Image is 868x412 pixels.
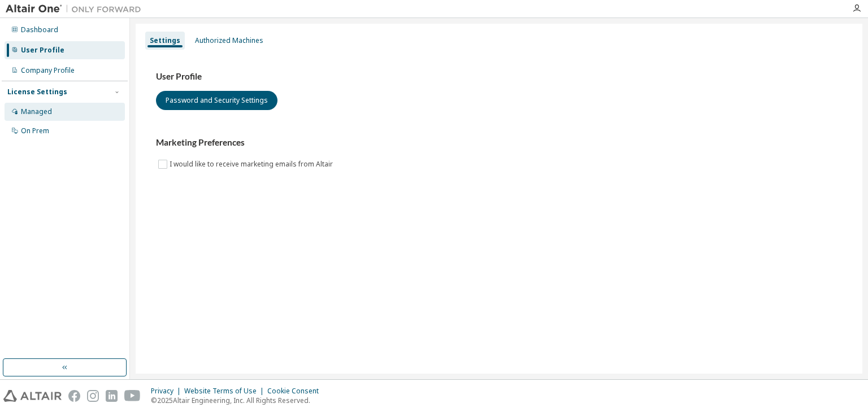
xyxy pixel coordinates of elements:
[3,390,62,402] img: altair_logo.svg
[21,46,64,55] div: User Profile
[7,87,67,97] div: License Settings
[106,390,118,402] img: linkedin.svg
[267,387,325,396] div: Cookie Consent
[68,390,80,402] img: facebook.svg
[87,390,99,402] img: instagram.svg
[156,71,842,82] h3: User Profile
[195,36,263,45] div: Authorized Machines
[21,126,49,135] div: On Prem
[156,137,842,148] h3: Marketing Preferences
[151,396,325,405] p: © 2025 Altair Engineering, Inc. All Rights Reserved.
[170,157,335,171] label: I would like to receive marketing emails from Altair
[21,66,75,75] div: Company Profile
[150,36,180,45] div: Settings
[6,3,147,15] img: Altair One
[21,25,58,34] div: Dashboard
[21,107,52,116] div: Managed
[124,390,141,402] img: youtube.svg
[184,387,267,396] div: Website Terms of Use
[151,387,184,396] div: Privacy
[156,91,277,110] button: Password and Security Settings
